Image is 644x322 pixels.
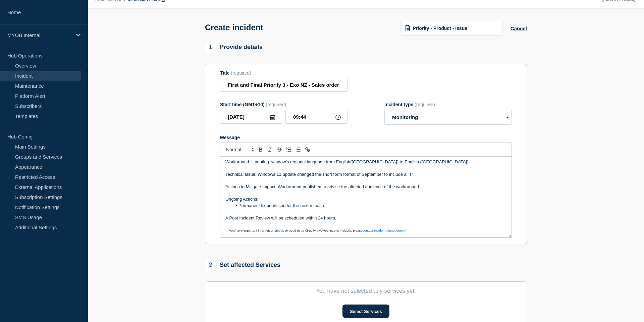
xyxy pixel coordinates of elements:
li: Permanent fix prioritised for the next release. [232,203,507,209]
p: Actions to Mitigate Impact: Workaround published to advise the affected audience of the workaround. [225,184,506,190]
button: Toggle strikethrough text [275,146,284,154]
p: You have not selected any services yet. [220,288,512,294]
span: " [406,229,407,232]
h1: Create incident [205,23,263,32]
button: Toggle link [303,146,312,154]
button: Toggle bulleted list [293,146,303,154]
span: "If you have important information about, or need to be directly involved in, this incident, please [225,229,363,232]
a: contact Incident Management [363,229,406,232]
span: 2 [205,259,216,271]
span: (required) [231,70,251,76]
p: Workaround: Updating window's regional language from English([GEOGRAPHIC_DATA]) to English ([GEOG... [225,159,506,165]
p: Ongoing Actions: [225,196,506,202]
select: Incident type [384,110,512,125]
span: (required) [415,102,435,107]
input: HH:MM [285,110,347,124]
span: Priority - Product - Issue [413,26,467,31]
button: Toggle ordered list [284,146,293,154]
div: Incident type [384,102,512,107]
button: Select Services [342,305,389,318]
div: Message [220,135,512,140]
p: Technical Issue: Windows 11 update changed the short form format of September to include a "T" [225,171,506,177]
img: template icon [406,25,410,31]
span: 1 [205,42,216,53]
span: Font size [223,146,256,154]
div: Message [220,157,512,237]
p: MYOB Internal [7,32,72,38]
div: Start time (GMT+10) [220,102,347,107]
div: Set affected Services [205,259,280,271]
div: Provide details [205,42,263,53]
input: YYYY-MM-DD [220,110,282,124]
input: Title [220,78,347,92]
span: (required) [266,102,286,107]
div: Title [220,70,347,76]
button: Cancel [511,26,527,31]
button: Toggle italic text [265,146,275,154]
button: Toggle bold text [256,146,265,154]
p: A Post Incident Review will be scheduled within 24 hours. [225,215,506,221]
